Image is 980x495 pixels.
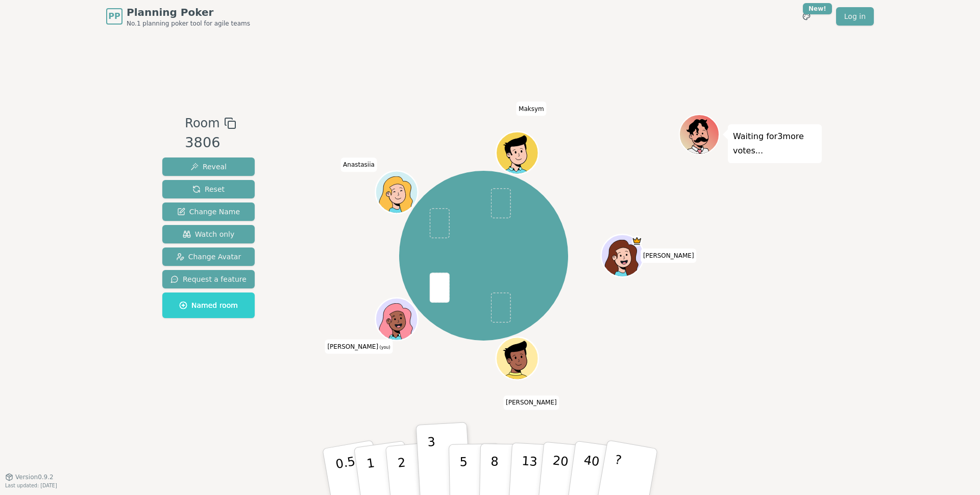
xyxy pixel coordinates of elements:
[170,274,247,284] span: Request a feature
[185,114,219,132] span: Room
[162,202,255,221] button: Change Name
[733,129,817,158] p: Waiting for 3 more votes...
[190,162,227,172] span: Reveal
[183,229,235,239] span: Watch only
[176,252,241,262] span: Change Avatar
[836,7,874,26] a: Log in
[427,435,438,490] p: 3
[162,157,255,176] button: Reveal
[162,225,255,243] button: Watch only
[377,299,416,339] button: Click to change your avatar
[631,236,642,246] span: Erik is the host
[192,184,225,194] span: Reset
[162,180,255,198] button: Reset
[185,132,236,153] div: 3806
[5,473,54,481] button: Version0.9.2
[162,247,255,266] button: Change Avatar
[378,345,390,349] span: (you)
[803,3,832,14] div: New!
[106,5,250,28] a: PPPlanning PokerNo.1 planning poker tool for agile teams
[503,395,559,410] span: Click to change your name
[127,19,250,28] span: No.1 planning poker tool for agile teams
[162,270,255,288] button: Request a feature
[340,157,377,172] span: Click to change your name
[641,249,697,263] span: Click to change your name
[15,473,54,481] span: Version 0.9.2
[127,5,250,19] span: Planning Poker
[325,339,393,353] span: Click to change your name
[108,10,120,22] span: PP
[5,483,57,488] span: Last updated: [DATE]
[179,300,238,310] span: Named room
[797,7,816,26] button: New!
[177,207,240,217] span: Change Name
[516,101,547,116] span: Click to change your name
[162,292,255,318] button: Named room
